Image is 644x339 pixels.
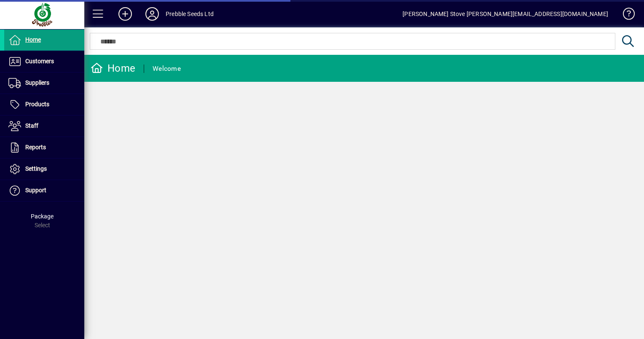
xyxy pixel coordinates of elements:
[91,62,135,75] div: Home
[25,58,54,65] span: Customers
[4,51,84,72] a: Customers
[25,187,46,194] span: Support
[4,73,84,94] a: Suppliers
[25,79,49,86] span: Suppliers
[31,213,54,220] span: Package
[166,7,214,21] div: Prebble Seeds Ltd
[112,6,139,22] button: Add
[4,180,84,201] a: Support
[25,101,49,108] span: Products
[402,7,608,21] div: [PERSON_NAME] Stove [PERSON_NAME][EMAIL_ADDRESS][DOMAIN_NAME]
[4,159,84,180] a: Settings
[4,116,84,137] a: Staff
[25,165,47,172] span: Settings
[4,137,84,158] a: Reports
[139,6,166,22] button: Profile
[617,2,633,29] a: Knowledge Base
[4,94,84,115] a: Products
[25,122,38,129] span: Staff
[25,144,46,151] span: Reports
[25,36,41,43] span: Home
[153,62,181,75] div: Welcome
